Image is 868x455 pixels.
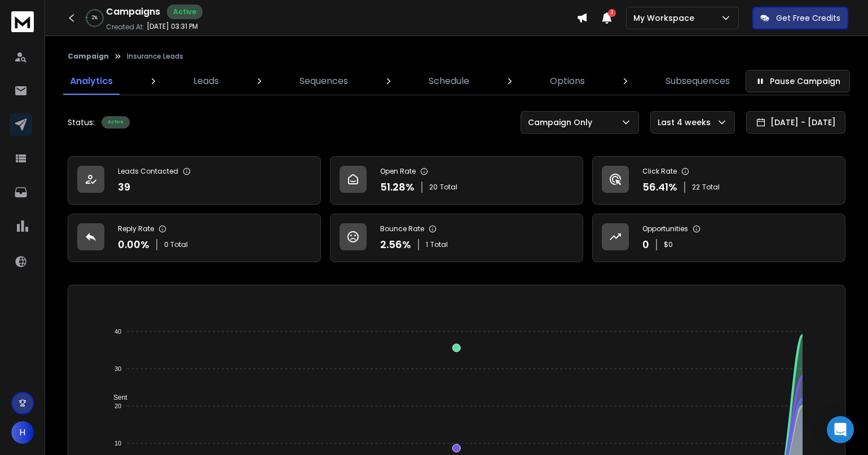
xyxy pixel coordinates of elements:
p: 56.41 % [642,179,677,195]
p: $ 0 [664,240,673,249]
a: Subsequences [659,68,737,95]
a: Options [543,68,592,95]
tspan: 30 [114,365,121,372]
p: Sequences [299,74,348,88]
p: Last 4 weeks [658,117,715,128]
h1: Campaigns [106,5,160,19]
p: Reply Rate [118,224,154,233]
a: Reply Rate0.00%0 Total [68,214,321,262]
a: Click Rate56.41%22Total [592,156,845,205]
button: H [11,421,34,444]
tspan: 10 [114,440,121,447]
p: 39 [118,179,130,195]
p: Bounce Rate [380,224,424,233]
span: 20 [429,183,438,192]
a: Schedule [422,68,476,95]
p: Get Free Credits [776,12,840,24]
p: Leads Contacted [118,167,178,176]
p: My Workspace [633,12,699,24]
span: Total [430,240,448,249]
p: Created At: [106,23,144,32]
a: Leads [187,68,226,95]
img: logo [11,11,34,32]
p: 2.56 % [380,237,411,253]
p: Options [550,74,585,88]
span: Sent [105,394,127,401]
p: Campaign Only [528,117,597,128]
p: 0.00 % [118,237,149,253]
span: 1 [608,9,616,17]
a: Analytics [63,68,120,95]
div: Active [102,116,130,129]
a: Opportunities0$0 [592,214,845,262]
div: Open Intercom Messenger [827,416,854,443]
p: Status: [68,117,95,128]
p: Leads [193,74,219,88]
button: Campaign [68,52,109,61]
p: Analytics [70,74,113,88]
span: 22 [692,183,700,192]
span: Total [440,183,457,192]
p: [DATE] 03:31 PM [147,22,198,31]
div: Active [167,5,202,19]
p: 51.28 % [380,179,415,195]
button: [DATE] - [DATE] [746,111,845,134]
a: Bounce Rate2.56%1Total [330,214,583,262]
span: Total [702,183,720,192]
a: Open Rate51.28%20Total [330,156,583,205]
p: Open Rate [380,167,416,176]
p: Click Rate [642,167,677,176]
a: Sequences [293,68,355,95]
tspan: 20 [114,403,121,409]
button: Get Free Credits [752,7,848,29]
p: Subsequences [666,74,730,88]
span: 1 [426,240,428,249]
p: Schedule [429,74,469,88]
p: Insurance Leads [127,52,183,61]
button: Pause Campaign [746,70,850,92]
p: 0 [642,237,649,253]
p: 0 Total [164,240,188,249]
tspan: 40 [114,328,121,335]
p: 2 % [92,15,98,21]
p: Opportunities [642,224,688,233]
a: Leads Contacted39 [68,156,321,205]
